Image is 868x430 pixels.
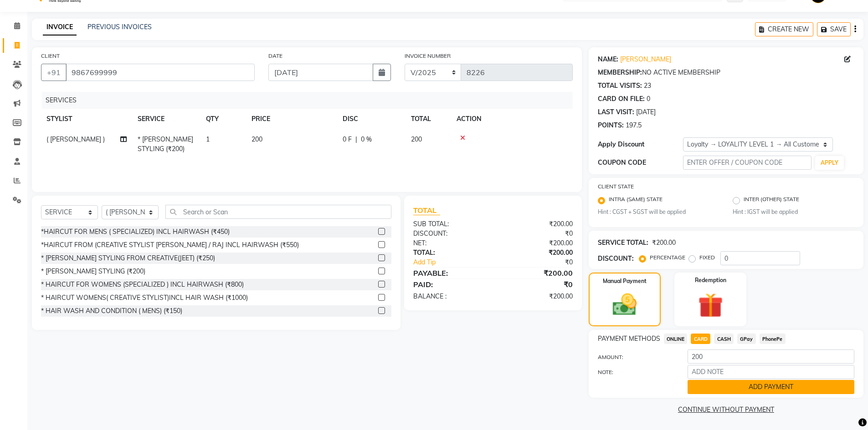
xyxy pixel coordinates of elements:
div: 23 [644,81,651,91]
span: ONLINE [664,334,688,344]
th: DISC [337,109,406,129]
div: PAID: [406,279,493,290]
input: ADD NOTE [688,365,854,379]
div: BALANCE : [406,292,493,301]
div: PAYABLE: [406,268,493,278]
span: 200 [252,135,262,143]
th: QTY [200,109,246,129]
img: _gift.svg [690,290,731,321]
div: NAME: [598,55,618,64]
div: ₹200.00 [493,292,580,301]
span: | [355,135,357,144]
th: PRICE [246,109,337,129]
div: SERVICE TOTAL: [598,238,648,248]
div: ₹200.00 [493,248,580,258]
div: COUPON CODE [598,158,683,167]
button: +91 [41,64,67,81]
input: AMOUNT [688,349,854,364]
small: Hint : CGST + SGST will be applied [598,208,719,216]
th: SERVICE [132,109,200,129]
div: ₹200.00 [652,238,676,248]
input: ENTER OFFER / COUPON CODE [683,156,812,170]
small: Hint : IGST will be applied [733,208,854,216]
span: 1 [206,135,210,143]
label: FIXED [699,253,715,262]
th: ACTION [451,109,573,129]
span: CARD [691,334,710,344]
div: [DATE] [636,107,656,117]
label: AMOUNT: [591,353,681,361]
div: DISCOUNT: [406,229,493,238]
a: [PERSON_NAME] [620,55,671,64]
img: _cash.svg [605,291,644,319]
button: APPLY [815,156,844,170]
div: SUB TOTAL: [406,219,493,229]
button: SAVE [817,22,851,36]
button: CREATE NEW [755,22,813,36]
label: NOTE: [591,368,681,376]
th: TOTAL [406,109,451,129]
th: STYLIST [41,109,132,129]
div: ₹200.00 [493,268,580,278]
div: * [PERSON_NAME] STYLING (₹200) [41,267,145,276]
a: INVOICE [43,19,77,35]
span: * [PERSON_NAME] STYLING (₹200) [138,135,193,153]
a: CONTINUE WITHOUT PAYMENT [591,405,862,415]
div: ₹200.00 [493,238,580,248]
input: SEARCH BY NAME/MOBILE/EMAIL/CODE [66,64,255,81]
div: ₹0 [508,258,580,267]
span: ( [PERSON_NAME] ) [46,135,105,143]
label: INVOICE NUMBER [405,52,451,60]
button: ADD PAYMENT [688,380,854,394]
div: ₹0 [493,279,580,290]
div: Apply Discount [598,140,683,149]
div: SERVICES [42,92,580,109]
div: * HAIR WASH AND CONDITION ( MENS) (₹150) [41,306,182,316]
div: NET: [406,238,493,248]
span: GPay [737,334,756,344]
label: DATE [268,52,282,60]
div: ₹0 [493,229,580,238]
div: NO ACTIVE MEMBERSHIP [598,68,854,77]
input: Search or Scan [165,205,391,219]
label: Manual Payment [603,277,647,285]
label: INTRA (SAME) STATE [609,195,663,206]
span: 0 F [343,135,352,144]
div: TOTAL VISITS: [598,81,642,91]
span: TOTAL [413,206,440,215]
div: LAST VISIT: [598,107,634,117]
a: PREVIOUS INVOICES [87,23,152,31]
label: PERCENTAGE [650,253,685,262]
div: 197.5 [626,121,642,130]
label: CLIENT STATE [598,182,634,191]
span: PhonePe [760,334,786,344]
div: TOTAL: [406,248,493,258]
a: Add Tip [406,258,507,267]
div: MEMBERSHIP: [598,68,642,77]
div: DISCOUNT: [598,254,634,263]
label: INTER (OTHER) STATE [744,195,799,206]
div: POINTS: [598,121,624,130]
div: * HAIRCUT FOR WOMENS (SPECIALIZED ) INCL HAIRWASH (₹800) [41,280,244,289]
div: * HAIRCUT WOMENS( CREATIVE STYLIST)INCL HAIR WASH (₹1000) [41,293,248,303]
div: 0 [647,94,650,104]
div: CARD ON FILE: [598,94,645,104]
span: 200 [411,135,422,143]
span: 0 % [361,135,372,144]
div: * [PERSON_NAME] STYLING FROM CREATIVE(JEET) (₹250) [41,253,215,263]
label: CLIENT [41,52,60,60]
div: ₹200.00 [493,219,580,229]
span: CASH [714,334,734,344]
div: *HAIRCUT FOR MENS ( SPECIALIZED) INCL HAIRWASH (₹450) [41,227,230,237]
div: *HAIRCUT FROM (CREATIVE STYLIST [PERSON_NAME] / RAJ INCL HAIRWASH (₹550) [41,240,299,250]
label: Redemption [695,276,726,284]
span: PAYMENT METHODS [598,334,660,344]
